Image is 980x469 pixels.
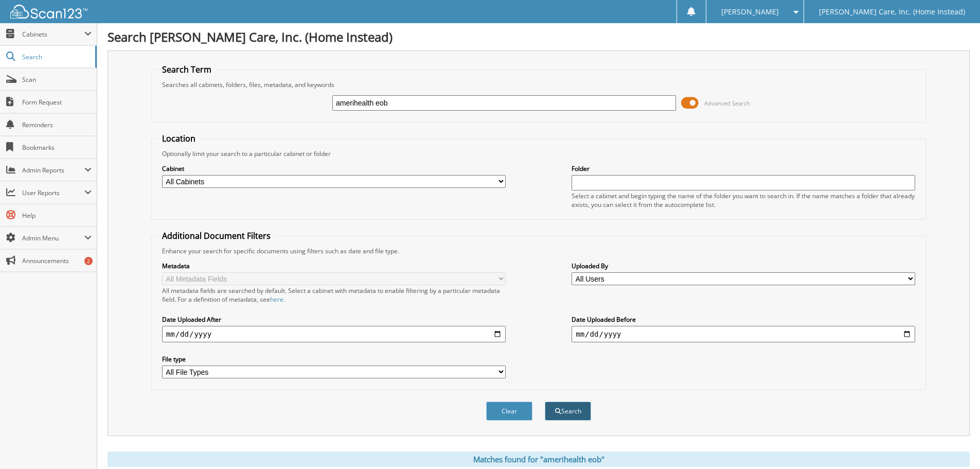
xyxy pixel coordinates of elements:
[22,75,92,84] span: Scan
[108,451,970,467] div: Matches found for "amerihealth eob"
[721,9,779,15] span: [PERSON_NAME]
[545,402,591,421] button: Search
[22,120,92,129] span: Reminders
[157,230,276,241] legend: Additional Document Filters
[22,53,90,61] span: Search
[819,9,965,15] span: [PERSON_NAME] Care, Inc. (Home Instead)
[572,192,915,209] div: Select a cabinet and begin typing the name of the folder you want to search in. If the name match...
[157,133,201,144] legend: Location
[157,64,217,75] legend: Search Term
[22,234,84,242] span: Admin Menu
[162,286,506,304] div: All metadata fields are searched by default. Select a cabinet with metadata to enable filtering b...
[22,98,92,107] span: Form Request
[157,247,920,255] div: Enhance your search for specific documents using filters such as date and file type.
[572,262,915,270] label: Uploaded By
[22,30,84,39] span: Cabinets
[22,211,92,220] span: Help
[10,5,87,19] img: scan123-logo-white.svg
[157,80,920,89] div: Searches all cabinets, folders, files, metadata, and keywords
[84,257,93,265] div: 2
[572,326,915,342] input: end
[704,99,750,107] span: Advanced Search
[162,164,506,173] label: Cabinet
[162,326,506,342] input: start
[22,256,92,265] span: Announcements
[157,149,920,158] div: Optionally limit your search to a particular cabinet or folder
[22,166,84,175] span: Admin Reports
[270,295,283,304] a: here
[486,402,532,421] button: Clear
[22,143,92,152] span: Bookmarks
[22,188,84,197] span: User Reports
[572,315,915,324] label: Date Uploaded Before
[108,28,970,45] h1: Search [PERSON_NAME] Care, Inc. (Home Instead)
[162,315,506,324] label: Date Uploaded After
[162,262,506,270] label: Metadata
[572,164,915,173] label: Folder
[162,355,506,363] label: File type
